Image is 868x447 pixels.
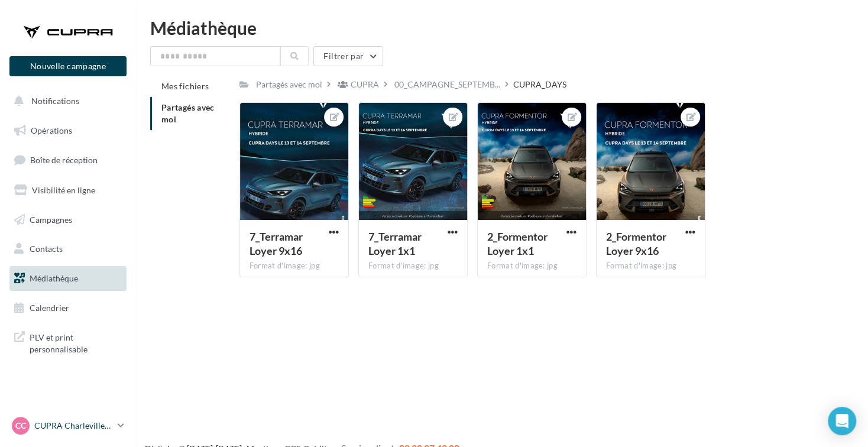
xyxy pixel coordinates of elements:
span: Calendrier [30,303,69,313]
span: Visibilité en ligne [32,185,95,195]
span: Contacts [30,244,63,254]
span: Médiathèque [30,273,78,283]
button: Notifications [7,89,124,114]
div: Médiathèque [150,19,854,37]
a: Opérations [7,118,129,143]
a: Calendrier [7,296,129,320]
button: Nouvelle campagne [9,56,127,76]
span: CC [15,420,26,432]
span: Campagnes [30,214,72,224]
span: PLV et print personnalisable [30,329,122,355]
button: Filtrer par [313,46,383,66]
a: PLV et print personnalisable [7,325,129,359]
a: Visibilité en ligne [7,178,129,203]
div: Partagés avec moi [256,79,322,90]
div: CUPRA [351,79,379,90]
a: Campagnes [7,208,129,232]
span: 7_Terramar Loyer 1x1 [368,230,422,257]
a: Contacts [7,237,129,261]
span: 2_Formentor Loyer 1x1 [487,230,548,257]
p: CUPRA Charleville-[GEOGRAPHIC_DATA] [34,420,113,432]
span: Notifications [31,96,79,106]
span: Opérations [31,125,72,135]
div: Open Intercom Messenger [828,407,856,435]
div: Format d'image: jpg [250,261,339,271]
a: CC CUPRA Charleville-[GEOGRAPHIC_DATA] [9,414,127,437]
div: CUPRA_DAYS [513,79,566,90]
span: Partagés avec moi [161,102,215,124]
span: 00_CAMPAGNE_SEPTEMB... [394,79,500,90]
div: Format d'image: jpg [487,261,576,271]
span: Boîte de réception [30,155,98,165]
div: Format d'image: jpg [368,261,458,271]
span: Mes fichiers [161,81,209,91]
span: 7_Terramar Loyer 9x16 [250,230,303,257]
div: Format d'image: jpg [606,261,695,271]
a: Boîte de réception [7,147,129,173]
span: 2_Formentor Loyer 9x16 [606,230,666,257]
a: Médiathèque [7,266,129,291]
